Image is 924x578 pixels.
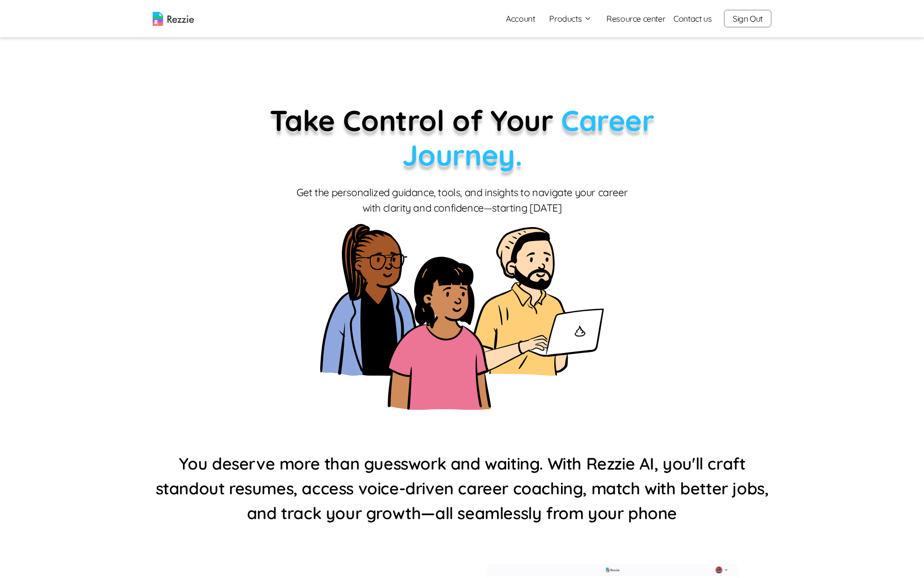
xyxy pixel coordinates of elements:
[320,224,604,410] img: home
[606,12,665,25] a: Resource center
[217,103,707,172] p: Take Control of Your
[498,8,543,29] a: Account
[153,12,194,26] img: logo
[402,102,654,173] span: Career Journey.
[724,10,771,27] button: Sign Out
[153,451,771,525] h4: You deserve more than guesswork and waiting. With Rezzie AI, you'll craft standout resumes, acces...
[549,12,592,25] button: Products
[294,185,630,216] p: Get the personalized guidance, tools, and insights to navigate your career with clarity and confi...
[673,12,712,25] a: Contact us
